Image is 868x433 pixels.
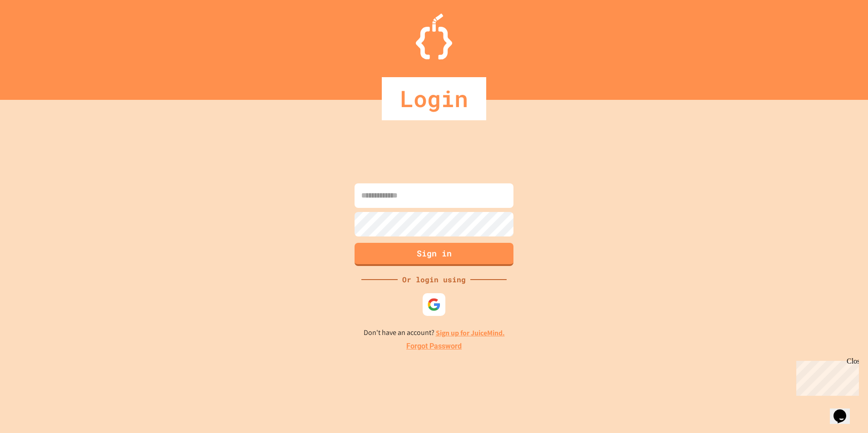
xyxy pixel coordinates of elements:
[4,4,63,58] div: Chat with us now!Close
[416,14,452,59] img: Logo.svg
[382,77,486,120] div: Login
[364,327,505,339] p: Don't have an account?
[436,328,505,338] a: Sign up for JuiceMind.
[830,397,859,424] iframe: chat widget
[406,341,462,352] a: Forgot Password
[427,298,441,311] img: google-icon.svg
[355,243,513,266] button: Sign in
[793,357,859,396] iframe: chat widget
[398,274,470,285] div: Or login using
